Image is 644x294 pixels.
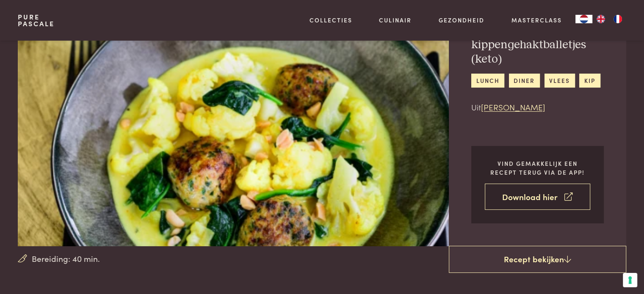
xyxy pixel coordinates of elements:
[579,74,600,88] a: kip
[511,16,562,25] a: Masterclass
[471,101,604,113] p: Uit
[481,101,545,113] a: [PERSON_NAME]
[449,246,626,273] a: Recept bekijken
[592,15,609,23] a: EN
[18,14,55,27] a: PurePascale
[439,16,484,25] a: Gezondheid
[310,16,352,25] a: Collecties
[32,253,100,265] span: Bereiding: 40 min.
[592,15,626,23] ul: Language list
[485,159,590,176] p: Vind gemakkelijk een recept terug via de app!
[471,23,604,67] h2: Bloemkoolcurry met kippengehaktballetjes (keto)
[471,74,504,88] a: lunch
[509,74,540,88] a: diner
[485,184,590,210] a: Download hier
[609,15,626,23] a: FR
[575,15,626,23] aside: Language selected: Nederlands
[575,15,592,23] a: NL
[379,16,412,25] a: Culinair
[575,15,592,23] div: Language
[623,273,637,287] button: Uw voorkeuren voor toestemming voor trackingtechnologieën
[544,74,575,88] a: vlees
